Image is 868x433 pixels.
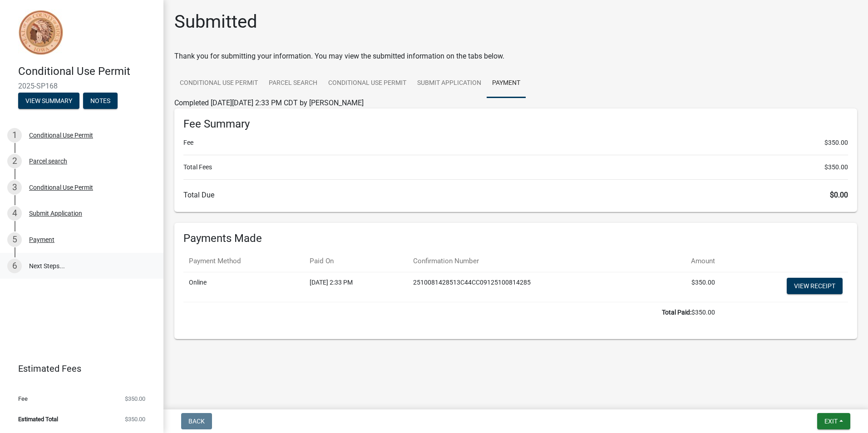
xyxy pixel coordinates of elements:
h6: Payments Made [183,232,848,245]
h1: Submitted [174,11,257,33]
div: Payment [29,236,54,243]
th: Payment Method [183,251,304,272]
span: $350.00 [824,138,848,148]
a: Submit Application [412,69,487,98]
a: Estimated Fees [7,359,149,378]
button: View Summary [18,93,79,109]
div: 6 [7,259,22,273]
td: Online [183,272,304,302]
a: Parcel search [263,69,323,98]
div: Parcel search [29,158,67,164]
div: Conditional Use Permit [29,184,93,191]
span: $350.00 [824,162,848,172]
div: 1 [7,128,22,143]
wm-modal-confirm: Summary [18,98,79,105]
span: Exit [824,418,838,425]
div: 4 [7,206,22,221]
a: View receipt [787,278,843,294]
td: 2510081428513C44CC09125100814285 [408,272,654,302]
button: Notes [83,93,118,109]
a: Payment [487,69,526,98]
a: Conditional Use Permit [323,69,412,98]
th: Amount [653,251,720,272]
span: $350.00 [125,396,145,402]
div: 3 [7,180,22,195]
h4: Conditional Use Permit [18,65,156,78]
h6: Fee Summary [183,118,848,131]
th: Confirmation Number [408,251,654,272]
b: Total Paid: [662,309,691,316]
th: Paid On [304,251,408,272]
div: 2 [7,154,22,168]
span: $0.00 [830,191,848,199]
div: Conditional Use Permit [29,132,93,138]
li: Total Fees [183,162,848,172]
wm-modal-confirm: Notes [83,98,118,105]
button: Exit [817,413,850,429]
span: Back [188,418,205,425]
span: Estimated Total [18,416,58,422]
div: Submit Application [29,210,82,216]
img: Sioux County, Iowa [18,10,64,55]
div: 5 [7,232,22,247]
span: 2025-SP168 [18,82,145,90]
a: Conditional Use Permit [174,69,263,98]
td: [DATE] 2:33 PM [304,272,408,302]
button: Back [181,413,212,429]
h6: Total Due [183,191,848,199]
div: Thank you for submitting your information. You may view the submitted information on the tabs below. [174,51,857,62]
td: $350.00 [653,272,720,302]
li: Fee [183,138,848,148]
span: Completed [DATE][DATE] 2:33 PM CDT by [PERSON_NAME] [174,98,364,107]
span: Fee [18,396,28,402]
td: $350.00 [183,302,720,323]
span: $350.00 [125,416,145,422]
